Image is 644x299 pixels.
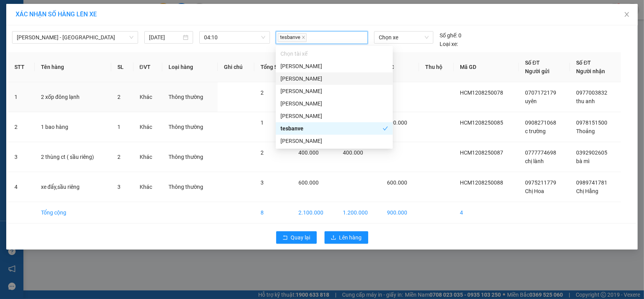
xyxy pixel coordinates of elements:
span: close [624,11,630,18]
td: 2.100.000 [292,202,337,223]
td: 3 [8,142,35,172]
span: 0989741781 [576,179,607,186]
span: upload [331,235,336,241]
td: Khác [133,142,163,172]
span: uyên [525,98,537,104]
span: 600.000 [387,179,407,186]
th: Thu hộ [419,52,454,82]
td: Khác [133,82,163,112]
span: 2 [117,154,121,160]
th: Tên hàng [35,52,112,82]
td: 2 thùng ct ( sầu riêng) [35,142,112,172]
span: HCM1208250078 [460,90,503,96]
div: [PERSON_NAME] [280,62,388,70]
span: 1 [261,120,264,126]
span: c trường [525,128,546,134]
span: 0975211779 [525,179,556,186]
td: Tổng cộng [35,202,112,223]
span: 3 [261,179,264,186]
th: CC [381,52,419,82]
span: 0908271068 [525,120,556,126]
span: HCM1208250085 [460,120,503,126]
th: Loại hàng [162,52,218,82]
button: Close [616,4,638,26]
span: 2 [261,90,264,96]
span: 0777774698 [525,149,556,156]
td: Khác [133,112,163,142]
span: bà mì [576,158,589,164]
span: 3 [117,184,121,190]
div: [PERSON_NAME] [280,99,388,108]
div: [PERSON_NAME] [280,112,388,120]
span: Chị Hoa [525,188,544,194]
div: tesbanve [280,124,383,133]
div: [PERSON_NAME] [280,87,388,95]
span: HCM1208250088 [460,179,503,186]
span: Người nhận [576,68,605,74]
td: 2 [8,112,35,142]
div: 0 [440,31,461,40]
td: 4 [8,172,35,202]
span: 400.000 [298,149,319,156]
td: Thông thường [162,112,218,142]
span: tesbanve [278,33,307,42]
span: 0977003832 [576,90,607,96]
span: rollback [282,235,288,241]
span: close [302,35,305,39]
div: Chọn tài xế [280,49,388,58]
span: Quay lại [291,233,310,242]
th: STT [8,52,35,82]
th: Tổng SL [254,52,292,82]
td: 4 [454,202,519,223]
span: Số ĐT [576,60,591,66]
input: 13/08/2025 [149,33,181,42]
div: [PERSON_NAME] [280,137,388,145]
span: Chọn xe [379,32,429,43]
td: 1 [8,82,35,112]
span: Số ĐT [525,60,540,66]
div: nguyễn văn tài [276,135,393,147]
div: nguyễn văn khương [276,110,393,122]
span: 300.000 [387,120,407,126]
span: Hồ Chí Minh - Bắc Ninh [17,32,133,43]
span: 2 [261,149,264,156]
td: Khác [133,172,163,202]
td: 2 xốp đông lạnh [35,82,112,112]
span: HCM1208250087 [460,149,503,156]
th: ĐVT [133,52,163,82]
td: Thông thường [162,142,218,172]
span: 0392902605 [576,149,607,156]
span: 2 [117,94,121,100]
span: Số ghế: [440,31,457,40]
span: 1 [117,124,121,130]
th: Mã GD [454,52,519,82]
span: 04:10 [204,32,266,43]
th: SL [111,52,133,82]
span: 600.000 [298,179,319,186]
span: Chị Hằng [576,188,598,194]
div: [PERSON_NAME] [280,74,388,83]
span: chị lành [525,158,544,164]
button: uploadLên hàng [325,231,368,244]
span: 400.000 [343,149,363,156]
span: check [383,126,388,131]
div: nguyễn văn bằng [276,97,393,110]
td: 8 [254,202,292,223]
div: Nguyễn Như Sơn [276,72,393,85]
div: tesbanve [276,122,393,135]
th: Ghi chú [218,52,254,82]
div: Nguyễn Văn Toàn [276,85,393,97]
div: Chọn tài xế [276,47,393,60]
td: Thông thường [162,82,218,112]
span: Lên hàng [339,233,362,242]
div: Nguyễn Xuân Tân [276,60,393,72]
span: 0707172179 [525,90,556,96]
span: XÁC NHẬN SỐ HÀNG LÊN XE [16,11,97,18]
td: 1.200.000 [337,202,380,223]
span: 0978151500 [576,120,607,126]
td: Thông thường [162,172,218,202]
span: Thoảng [576,128,595,134]
td: xe đẩy,sầu riêng [35,172,112,202]
td: 900.000 [381,202,419,223]
button: rollbackQuay lại [276,231,317,244]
